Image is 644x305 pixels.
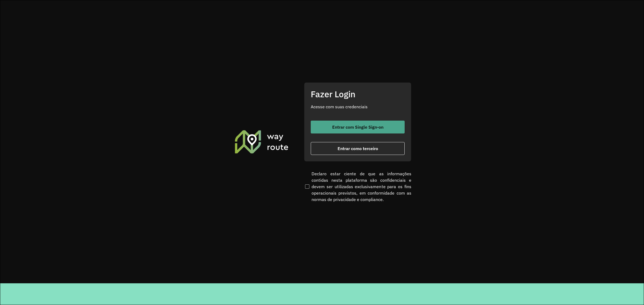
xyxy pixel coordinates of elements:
p: Acesse com suas credenciais [311,103,405,110]
h2: Fazer Login [311,89,405,99]
button: button [311,142,405,155]
span: Entrar com Single Sign-on [332,125,383,129]
img: Roteirizador AmbevTech [234,129,289,154]
button: button [311,121,405,133]
span: Entrar como terceiro [338,146,378,151]
label: Declaro estar ciente de que as informações contidas nesta plataforma são confidenciais e devem se... [304,170,411,203]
